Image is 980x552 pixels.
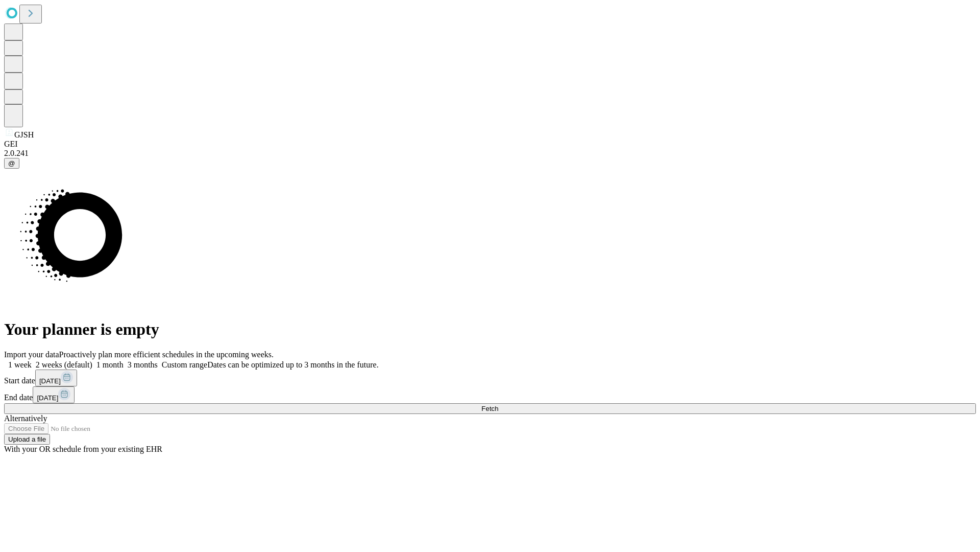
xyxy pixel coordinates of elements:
span: [DATE] [39,377,61,385]
span: 2 weeks (default) [36,360,92,369]
span: 3 months [128,360,158,369]
div: 2.0.241 [4,149,976,158]
h1: Your planner is empty [4,320,976,339]
span: Dates can be optimized up to 3 months in the future. [207,360,378,369]
span: Proactively plan more efficient schedules in the upcoming weeks. [59,350,274,359]
div: Start date [4,370,976,386]
span: GJSH [14,130,34,139]
button: @ [4,158,19,169]
span: Custom range [162,360,207,369]
span: [DATE] [37,394,58,402]
span: 1 month [96,360,124,369]
button: Fetch [4,403,976,414]
div: End date [4,386,976,403]
button: [DATE] [33,386,75,403]
span: Import your data [4,350,59,359]
div: GEI [4,140,976,149]
span: 1 week [8,360,32,369]
button: Upload a file [4,434,50,445]
span: Fetch [481,405,498,412]
span: Alternatively [4,414,47,423]
button: [DATE] [35,370,77,386]
span: @ [8,159,15,167]
span: With your OR schedule from your existing EHR [4,445,162,453]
